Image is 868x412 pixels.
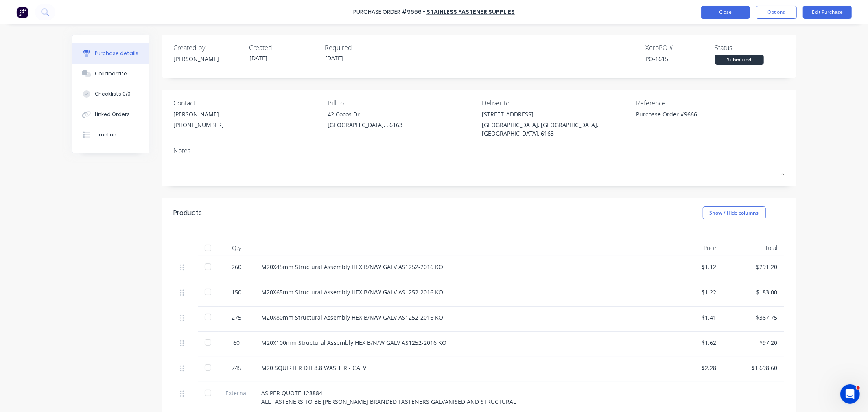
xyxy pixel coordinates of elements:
[174,110,224,118] div: [PERSON_NAME]
[262,364,656,372] div: M20 SQUIRTER DTI 8.8 WASHER - GALV
[72,104,149,125] button: Linked Orders
[325,43,394,53] div: Required
[756,6,797,19] button: Options
[95,70,127,77] div: Collaborate
[701,6,750,19] button: Close
[328,110,402,118] div: 42 Cocos Dr
[730,263,778,271] div: $291.20
[482,98,630,108] div: Deliver to
[262,263,656,271] div: M20X45mm Structural Assembly HEX B/N/W GALV AS1252-2016 KO
[225,389,249,397] span: External
[669,313,717,322] div: $1.41
[328,121,402,129] div: [GEOGRAPHIC_DATA], , 6163
[95,50,138,57] div: Purchase details
[426,8,515,16] a: Stainless Fastener Supplies
[353,8,426,17] div: Purchase Order #9666 -
[262,313,656,322] div: M20X80mm Structural Assembly HEX B/N/W GALV AS1252-2016 KO
[95,111,130,118] div: Linked Orders
[636,110,738,128] textarea: Purchase Order #9666
[262,338,656,347] div: M20X100mm Structural Assembly HEX B/N/W GALV AS1252-2016 KO
[840,384,860,404] iframe: Intercom live chat
[225,263,249,271] div: 260
[803,6,852,19] button: Edit Purchase
[219,240,255,256] div: Qty
[174,208,202,218] div: Products
[72,84,149,104] button: Checklists 0/0
[174,43,243,53] div: Created by
[646,55,715,63] div: PO-1615
[482,121,630,138] div: [GEOGRAPHIC_DATA], [GEOGRAPHIC_DATA], [GEOGRAPHIC_DATA], 6163
[730,288,778,296] div: $183.00
[95,90,131,98] div: Checklists 0/0
[225,313,249,322] div: 275
[669,338,717,347] div: $1.62
[662,240,723,256] div: Price
[328,98,476,108] div: Bill to
[72,125,149,145] button: Timeline
[225,364,249,372] div: 745
[225,338,249,347] div: 60
[636,98,784,108] div: Reference
[174,121,224,129] div: [PHONE_NUMBER]
[715,55,764,65] div: Submitted
[730,364,778,372] div: $1,698.60
[72,64,149,84] button: Collaborate
[669,263,717,271] div: $1.12
[669,288,717,296] div: $1.22
[174,146,784,156] div: Notes
[723,240,784,256] div: Total
[16,6,28,18] img: Factory
[730,313,778,322] div: $387.75
[174,98,322,108] div: Contact
[703,206,766,219] button: Show / Hide columns
[482,110,630,118] div: [STREET_ADDRESS]
[174,55,243,63] div: [PERSON_NAME]
[669,364,717,372] div: $2.28
[646,43,715,53] div: Xero PO #
[95,131,116,138] div: Timeline
[225,288,249,296] div: 150
[730,338,778,347] div: $97.20
[715,43,784,53] div: Status
[249,43,319,53] div: Created
[262,288,656,296] div: M20X65mm Structural Assembly HEX B/N/W GALV AS1252-2016 KO
[72,43,149,64] button: Purchase details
